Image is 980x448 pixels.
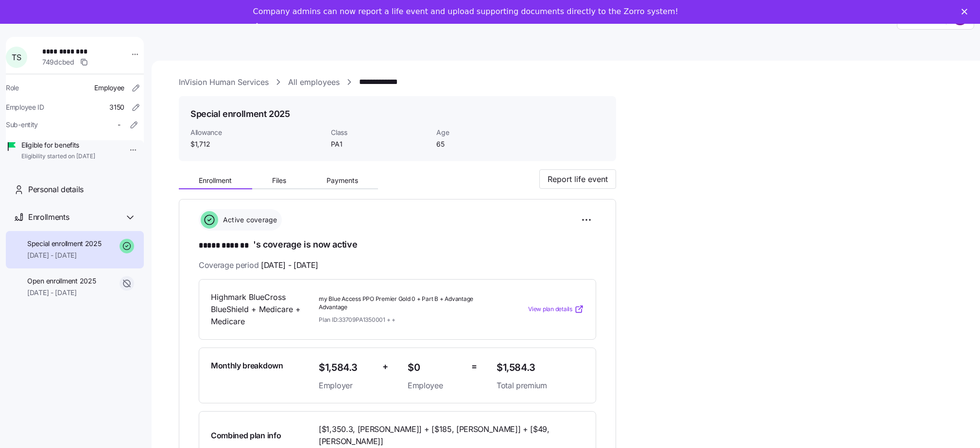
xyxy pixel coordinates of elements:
[497,380,584,392] span: Total premium
[211,430,281,442] span: Combined plan info
[211,291,311,327] span: Highmark BlueCross BlueShield + Medicare + Medicare
[253,7,678,17] div: Company admins can now report a life event and upload supporting documents directly to the Zorro ...
[12,53,21,61] span: T S
[94,83,124,93] span: Employee
[6,120,38,130] span: Sub-entity
[331,128,429,137] span: Class
[539,169,616,189] button: Report life event
[190,108,290,120] h1: Special enrollment 2025
[528,305,572,314] span: View plan details
[190,128,323,137] span: Allowance
[27,288,96,298] span: [DATE] - [DATE]
[327,177,358,184] span: Payments
[497,360,584,376] span: $1,584.3
[962,9,971,15] div: Close
[319,295,489,312] span: my Blue Access PPO Premier Gold 0 + Part B + Advantage Advantage
[199,259,318,271] span: Coverage period
[528,304,584,314] a: View plan details
[6,102,44,112] span: Employee ID
[288,76,340,88] a: All employees
[199,177,232,184] span: Enrollment
[190,139,323,149] span: $1,712
[211,360,283,372] span: Monthly breakdown
[436,139,534,149] span: 65
[27,239,102,249] span: Special enrollment 2025
[27,250,102,260] span: [DATE] - [DATE]
[319,315,395,324] span: Plan ID: 33709PA1350001 + +
[408,380,464,392] span: Employee
[261,259,318,271] span: [DATE] - [DATE]
[220,215,277,225] span: Active coverage
[21,140,95,150] span: Eligible for benefits
[408,360,464,376] span: $0
[319,380,375,392] span: Employer
[109,102,124,112] span: 3150
[548,173,608,185] span: Report life event
[179,76,269,88] a: InVision Human Services
[253,22,314,33] a: Take a tour
[6,83,19,93] span: Role
[199,238,596,252] h1: 's coverage is now active
[471,360,477,374] span: =
[319,423,565,448] span: [$1,350.3, [PERSON_NAME]] + [$185, [PERSON_NAME]] + [$49, [PERSON_NAME]]
[28,183,84,196] span: Personal details
[42,57,74,67] span: 749dcbed
[21,152,95,161] span: Eligibility started on [DATE]
[27,276,96,286] span: Open enrollment 2025
[28,211,69,223] span: Enrollments
[331,139,429,149] span: PA1
[382,360,388,374] span: +
[272,177,286,184] span: Files
[436,128,534,137] span: Age
[319,360,375,376] span: $1,584.3
[118,120,120,130] span: -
